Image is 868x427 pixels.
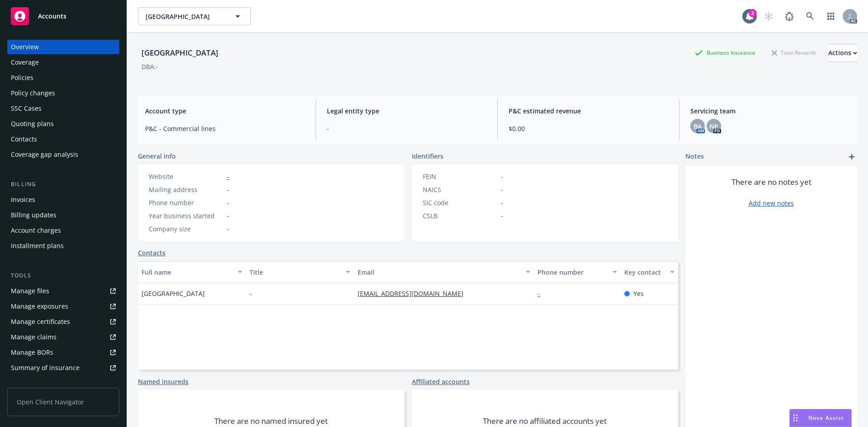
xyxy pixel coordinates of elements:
span: - [250,289,252,298]
div: Phone number [538,267,607,277]
span: Nova Assist [808,414,844,422]
div: Overview [11,40,39,54]
div: Drag to move [790,409,801,427]
span: - [227,198,229,207]
span: Account type [145,106,305,116]
div: 2 [749,9,757,17]
span: General info [138,151,176,161]
div: FEIN [423,172,497,181]
div: Coverage gap analysis [11,147,78,162]
button: Nova Assist [789,409,852,427]
a: Policies [7,70,119,85]
span: P&C - Commercial lines [145,124,305,133]
a: [EMAIL_ADDRESS][DOMAIN_NAME] [358,289,471,298]
a: Named insureds [138,377,189,386]
div: Year business started [149,211,223,221]
a: Coverage gap analysis [7,147,119,162]
a: Invoices [7,192,119,207]
span: There are no named insured yet [214,416,328,427]
div: Phone number [149,198,223,207]
div: Website [149,172,223,181]
button: Phone number [534,261,620,283]
div: Contacts [11,132,37,146]
div: Manage exposures [11,299,68,314]
a: Quoting plans [7,117,119,131]
span: $0.00 [509,124,668,133]
a: Coverage [7,55,119,70]
div: NAICS [423,185,497,194]
div: Invoices [11,192,35,207]
div: Billing [7,180,119,189]
a: Installment plans [7,239,119,253]
div: Installment plans [11,239,64,253]
a: Manage files [7,284,119,298]
span: - [227,224,229,234]
button: Title [246,261,354,283]
span: - [501,198,503,207]
div: Manage certificates [11,314,70,329]
div: SSC Cases [11,101,42,116]
span: [GEOGRAPHIC_DATA] [142,289,205,298]
div: Actions [828,44,857,61]
a: Manage certificates [7,314,119,329]
a: Accounts [7,4,119,29]
a: Add new notes [749,198,794,208]
a: Manage claims [7,330,119,344]
span: Open Client Navigator [7,388,119,416]
div: Business Insurance [690,47,760,58]
div: Title [250,267,340,277]
div: Full name [142,267,232,277]
div: Company size [149,224,223,234]
a: Contacts [138,248,165,258]
a: add [846,151,857,162]
a: Contacts [7,132,119,146]
div: Coverage [11,55,39,70]
div: Email [358,267,520,277]
a: Affiliated accounts [412,377,470,386]
button: [GEOGRAPHIC_DATA] [138,7,251,25]
a: Policy changes [7,86,119,100]
span: [GEOGRAPHIC_DATA] [146,12,224,21]
div: Total Rewards [767,47,821,58]
span: Legal entity type [327,106,486,116]
a: Manage BORs [7,345,119,360]
span: BA [693,122,702,131]
div: Policy changes [11,86,55,100]
div: Manage files [11,284,49,298]
div: Mailing address [149,185,223,194]
div: Quoting plans [11,117,54,131]
a: Manage exposures [7,299,119,314]
div: DBA: - [142,62,158,71]
span: Accounts [38,13,66,20]
a: Summary of insurance [7,361,119,375]
span: - [501,211,503,221]
span: Notes [685,151,704,162]
span: P&C estimated revenue [509,106,668,116]
a: Account charges [7,223,119,238]
a: Billing updates [7,208,119,222]
span: - [501,172,503,181]
a: Switch app [822,7,840,25]
span: There are no affiliated accounts yet [483,416,607,427]
button: Full name [138,261,246,283]
button: Actions [828,44,857,62]
span: NP [709,122,718,131]
span: - [227,185,229,194]
a: - [538,289,547,298]
a: SSC Cases [7,101,119,116]
button: Email [354,261,534,283]
div: Manage BORs [11,345,53,360]
a: - [227,172,229,181]
button: Key contact [621,261,678,283]
span: Identifiers [412,151,443,161]
a: Report a Bug [780,7,798,25]
div: Billing updates [11,208,57,222]
div: [GEOGRAPHIC_DATA] [138,47,222,59]
span: Servicing team [690,106,850,116]
span: - [501,185,503,194]
div: SIC code [423,198,497,207]
div: Manage claims [11,330,57,344]
span: - [227,211,229,221]
span: Yes [633,289,644,298]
